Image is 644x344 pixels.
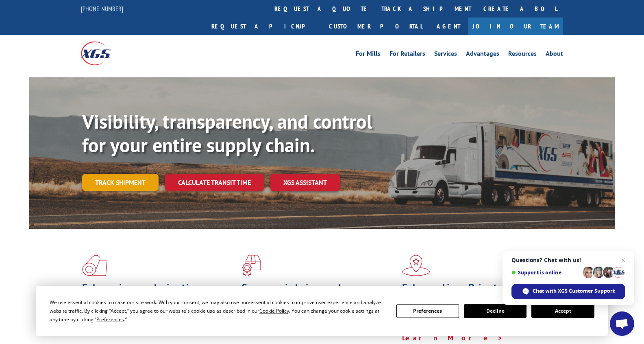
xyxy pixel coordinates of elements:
img: xgs-icon-focused-on-flooring-red [242,255,261,276]
div: Cookie Consent Prompt [36,286,608,336]
a: Services [434,50,457,59]
span: Close chat [618,255,628,265]
a: For Retailers [389,50,425,59]
span: Chat with XGS Customer Support [533,287,615,295]
span: Support is online [511,270,580,276]
div: Chat with XGS Customer Support [511,284,625,299]
img: xgs-icon-flagship-distribution-model-red [402,255,430,276]
button: Preferences [396,304,459,318]
a: About [546,50,563,59]
a: Advantages [466,50,499,59]
button: Accept [531,304,594,318]
span: Cookie Policy [259,307,289,314]
a: Calculate transit time [165,174,264,191]
a: [PHONE_NUMBER] [81,4,123,13]
b: Visibility, transparency, and control for your entire supply chain. [82,109,372,158]
h1: Specialized Freight Experts [242,283,396,306]
a: Join Our Team [468,18,563,35]
button: Decline [464,304,527,318]
h1: Flooring Logistics Solutions [82,283,236,306]
div: We use essential cookies to make our site work. With your consent, we may also use non-essential ... [50,298,386,324]
span: Preferences [96,316,124,323]
a: Learn More > [402,333,503,342]
a: Track shipment [82,174,159,191]
div: Open chat [610,311,634,336]
a: Agent [429,18,468,35]
a: For Mills [356,50,381,59]
img: xgs-icon-total-supply-chain-intelligence-red [82,255,107,276]
a: Resources [508,50,537,59]
a: XGS ASSISTANT [270,174,340,191]
span: Questions? Chat with us! [511,257,625,263]
a: Request a pickup [205,18,323,35]
h1: Flagship Distribution Model [402,283,556,306]
a: Customer Portal [323,18,429,35]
